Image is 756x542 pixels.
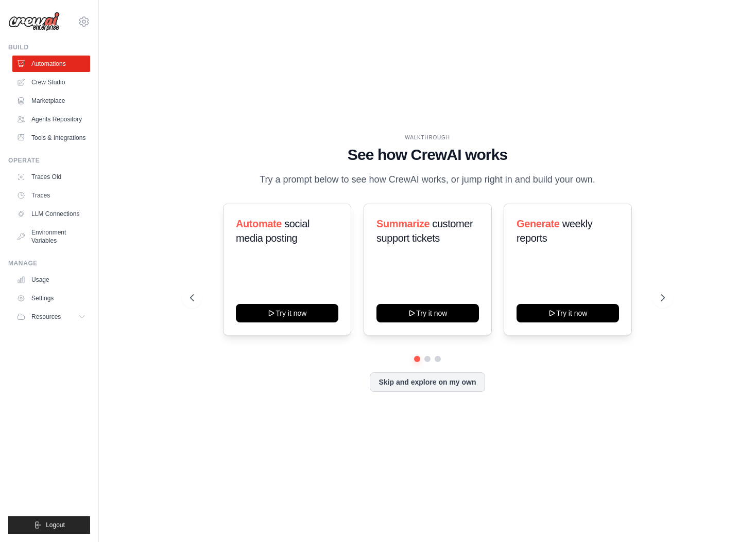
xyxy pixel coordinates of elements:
[236,304,338,322] button: Try it now
[8,12,60,31] img: Logo
[8,259,90,267] div: Manage
[12,206,90,222] a: LLM Connections
[46,521,65,529] span: Logout
[12,169,90,185] a: Traces Old
[12,74,90,91] a: Crew Studio
[190,134,665,141] div: WALKTHROUGH
[370,372,485,392] button: Skip and explore on my own
[254,172,600,187] p: Try a prompt below to see how CrewAI works, or jump right in and build your own.
[376,304,479,322] button: Try it now
[12,309,90,325] button: Resources
[31,313,61,321] span: Resources
[8,43,90,51] div: Build
[12,130,90,146] a: Tools & Integrations
[8,516,90,534] button: Logout
[12,187,90,204] a: Traces
[376,218,429,229] span: Summarize
[12,224,90,249] a: Environment Variables
[236,218,282,229] span: Automate
[190,146,665,164] h1: See how CrewAI works
[376,218,473,244] span: customer support tickets
[12,56,90,72] a: Automations
[12,93,90,109] a: Marketplace
[517,218,560,229] span: Generate
[517,304,619,322] button: Try it now
[12,290,90,306] a: Settings
[12,272,90,288] a: Usage
[12,111,90,128] a: Agents Repository
[8,156,90,165] div: Operate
